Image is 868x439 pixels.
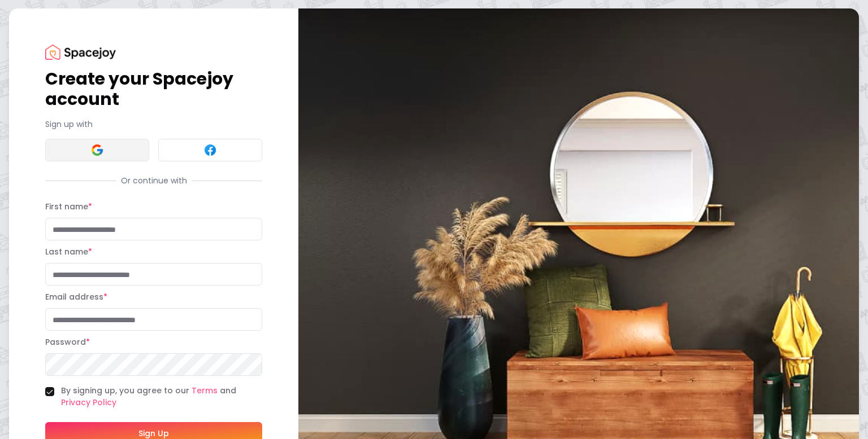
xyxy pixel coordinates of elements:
img: Google signin [90,143,104,157]
h1: Create your Spacejoy account [45,69,262,109]
img: Facebook signin [203,143,217,157]
a: Privacy Policy [61,397,116,408]
label: Password [45,336,90,348]
img: Spacejoy Logo [45,45,116,60]
p: Sign up with [45,118,262,130]
label: Last name [45,246,92,257]
label: By signing up, you agree to our and [61,385,262,409]
label: First name [45,201,92,212]
label: Email address [45,291,107,302]
a: Terms [192,385,218,396]
span: Or continue with [116,175,192,186]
